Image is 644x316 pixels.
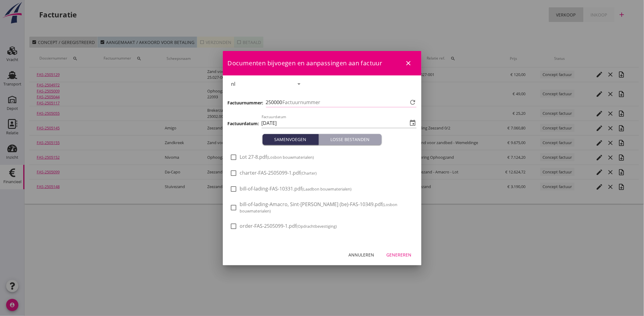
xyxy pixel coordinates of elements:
span: bill-of-lading-Amacro, Sint-[PERSON_NAME] (be)-FAS-10349.pdf [240,201,414,214]
small: (Charter) [301,170,317,176]
button: Genereren [382,249,417,260]
div: Documenten bijvoegen en aanpassingen aan factuur [223,51,421,75]
small: (Losbon bouwmaterialen) [240,202,398,214]
div: Losse bestanden [321,136,379,143]
div: Genereren [387,252,412,258]
button: Annuleren [344,249,379,260]
i: arrow_drop_down [295,80,303,88]
h3: Factuurdatum: [228,120,259,127]
h3: Factuurnummer: [228,100,263,106]
span: bill-of-lading-FAS-10331.pdf [240,186,352,192]
button: Losse bestanden [319,134,382,145]
small: (Laadbon bouwmaterialen) [302,186,352,192]
span: charter-FAS-2505099-1.pdf [240,170,317,176]
i: refresh [409,99,417,106]
div: Samenvoegen [265,136,316,143]
span: 250000 [266,99,282,106]
input: Factuurnummer [283,97,408,107]
span: order-FAS-2505099-1.pdf [240,223,337,229]
small: (Losbon bouwmaterialen) [267,154,314,160]
button: Samenvoegen [263,134,319,145]
small: (Opdrachtbevestiging) [297,223,337,229]
i: close [405,60,412,67]
div: Annuleren [349,252,374,258]
span: Lot 27-8.pdf [240,154,314,160]
input: Factuurdatum [262,118,408,128]
div: nl [231,81,236,87]
i: event [409,119,417,127]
